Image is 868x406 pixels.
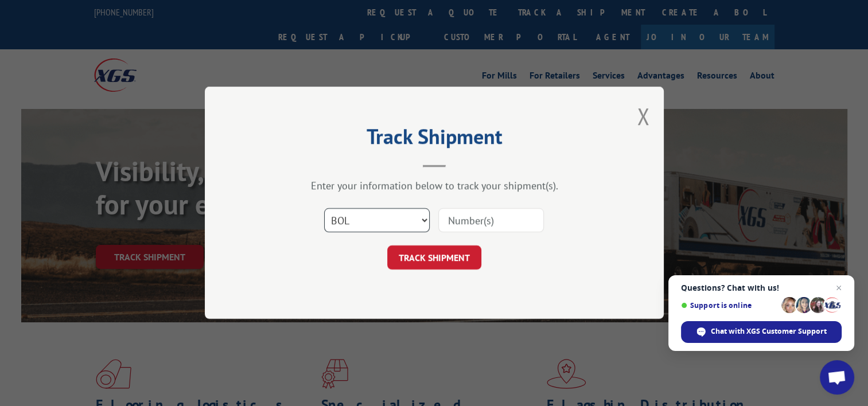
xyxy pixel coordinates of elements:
div: Enter your information below to track your shipment(s). [262,179,606,193]
span: Questions? Chat with us! [681,283,842,292]
span: Support is online [681,301,777,310]
span: Chat with XGS Customer Support [681,321,842,343]
button: Close modal [637,101,649,131]
span: Chat with XGS Customer Support [711,326,827,337]
h2: Track Shipment [262,128,606,150]
a: Open chat [820,360,854,395]
button: TRACK SHIPMENT [387,246,481,270]
input: Number(s) [438,209,544,233]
